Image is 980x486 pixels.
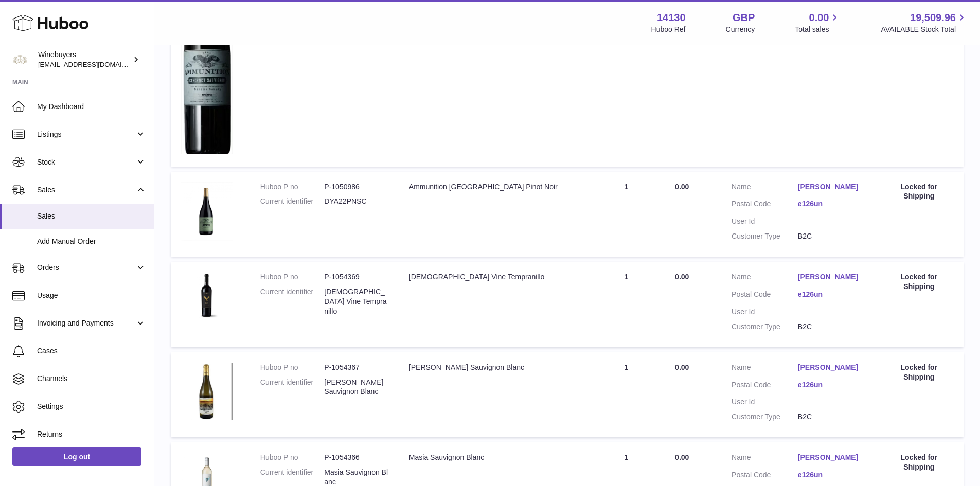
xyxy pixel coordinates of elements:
dt: Postal Code [732,470,798,482]
a: e126un [798,470,864,480]
dt: User Id [732,397,798,407]
dd: P-1054367 [324,363,388,372]
span: Stock [37,157,135,167]
div: [DEMOGRAPHIC_DATA] Vine Tempranillo [409,272,577,282]
a: 19,509.96 AVAILABLE Stock Total [881,11,968,34]
a: [PERSON_NAME] [798,272,864,282]
dt: Huboo P no [260,272,325,282]
dd: [PERSON_NAME] Sauvignon Blanc [324,377,388,397]
span: Listings [37,130,135,139]
dt: Current identifier [260,377,325,397]
dt: User Id [732,217,798,226]
span: Total sales [795,25,841,34]
span: Invoicing and Payments [37,318,135,328]
div: Currency [726,25,755,34]
span: Channels [37,374,146,384]
dt: Current identifier [260,196,325,206]
span: 0.00 [675,453,689,461]
dd: [DEMOGRAPHIC_DATA] Vine Tempranillo [324,287,388,316]
dt: Name [732,363,798,375]
dd: B2C [798,412,864,422]
dt: Name [732,182,798,194]
dt: Postal Code [732,199,798,211]
dt: Name [732,453,798,465]
strong: 14130 [657,11,686,25]
a: Log out [12,447,141,466]
td: 1 [587,352,665,438]
span: Orders [37,263,135,273]
dt: Name [732,272,798,284]
div: Locked for Shipping [885,272,953,292]
div: Locked for Shipping [885,182,953,202]
span: Sales [37,211,146,221]
div: Masia Sauvignon Blanc [409,453,577,462]
div: Winebuyers [38,50,131,69]
a: e126un [798,380,864,390]
dt: User Id [732,307,798,317]
a: 0.00 Total sales [795,11,841,34]
span: [EMAIL_ADDRESS][DOMAIN_NAME] [38,60,151,68]
a: e126un [798,199,864,209]
span: 0.00 [675,363,689,371]
div: Locked for Shipping [885,453,953,472]
div: [PERSON_NAME] Sauvignon Blanc [409,363,577,372]
dt: Postal Code [732,380,798,392]
td: 1 [587,172,665,257]
span: AVAILABLE Stock Total [881,25,968,34]
dd: DYA22PNSC [324,196,388,206]
a: [PERSON_NAME] [798,453,864,462]
div: Ammunition [GEOGRAPHIC_DATA] Pinot Noir [409,182,577,192]
span: Add Manual Order [37,237,146,246]
dt: Huboo P no [260,363,325,372]
dt: Customer Type [732,412,798,422]
dd: B2C [798,322,864,332]
dt: Customer Type [732,231,798,241]
strong: GBP [733,11,755,25]
dd: B2C [798,231,864,241]
dt: Huboo P no [260,453,325,462]
td: 1 [587,262,665,347]
dd: P-1054366 [324,453,388,462]
span: 0.00 [675,183,689,191]
img: 1755000800.png [181,363,233,420]
span: Sales [37,185,135,195]
span: Usage [37,291,146,300]
span: Settings [37,402,146,411]
span: My Dashboard [37,102,146,112]
a: [PERSON_NAME] [798,182,864,192]
dd: P-1050986 [324,182,388,192]
span: 0.00 [675,273,689,281]
span: 19,509.96 [910,11,956,25]
a: e126un [798,290,864,299]
dt: Current identifier [260,287,325,316]
dt: Customer Type [732,322,798,332]
img: 1755000930.jpg [181,272,233,323]
div: Locked for Shipping [885,363,953,382]
span: Returns [37,429,146,439]
span: 0.00 [809,11,829,25]
span: Cases [37,346,146,356]
dt: Huboo P no [260,182,325,192]
img: internalAdmin-14130@internal.huboo.com [12,52,28,67]
img: 1752081497.png [181,182,233,241]
div: Huboo Ref [651,25,686,34]
dt: Postal Code [732,290,798,302]
dd: P-1054369 [324,272,388,282]
a: [PERSON_NAME] [798,363,864,372]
